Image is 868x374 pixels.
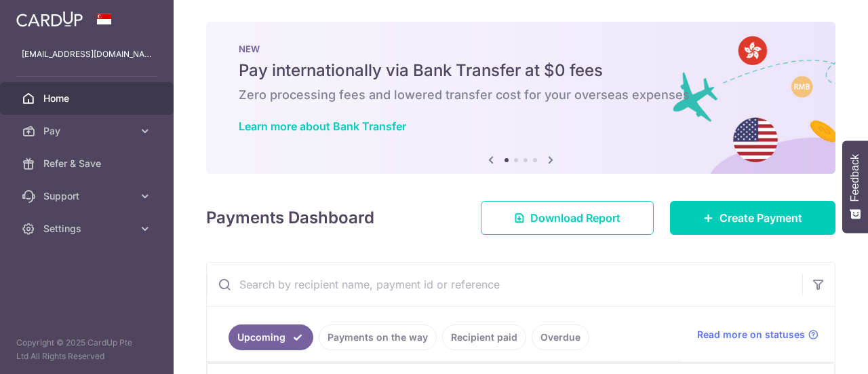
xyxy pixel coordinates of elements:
[719,210,802,226] span: Create Payment
[239,119,406,133] a: Learn more about Bank Transfer
[239,87,803,103] h6: Zero processing fees and lowered transfer cost for your overseas expenses
[239,60,803,81] h5: Pay internationally via Bank Transfer at $0 fees
[22,48,152,61] p: [EMAIL_ADDRESS][DOMAIN_NAME]
[849,154,861,202] span: Feedback
[43,92,133,105] span: Home
[532,324,589,350] a: Overdue
[239,43,803,54] p: NEW
[697,328,818,341] a: Read more on statuses
[43,222,133,236] span: Settings
[697,328,805,341] span: Read more on statuses
[319,324,437,350] a: Payments on the way
[481,201,654,235] a: Download Report
[43,157,133,170] span: Refer & Save
[207,263,802,306] input: Search by recipient name, payment id or reference
[670,201,835,235] a: Create Payment
[206,206,374,230] h4: Payments Dashboard
[43,189,133,203] span: Support
[442,324,526,350] a: Recipient paid
[842,141,868,233] button: Feedback - Show survey
[43,124,133,138] span: Pay
[530,210,620,226] span: Download Report
[229,324,313,350] a: Upcoming
[16,11,83,27] img: CardUp
[206,22,835,174] img: Bank transfer banner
